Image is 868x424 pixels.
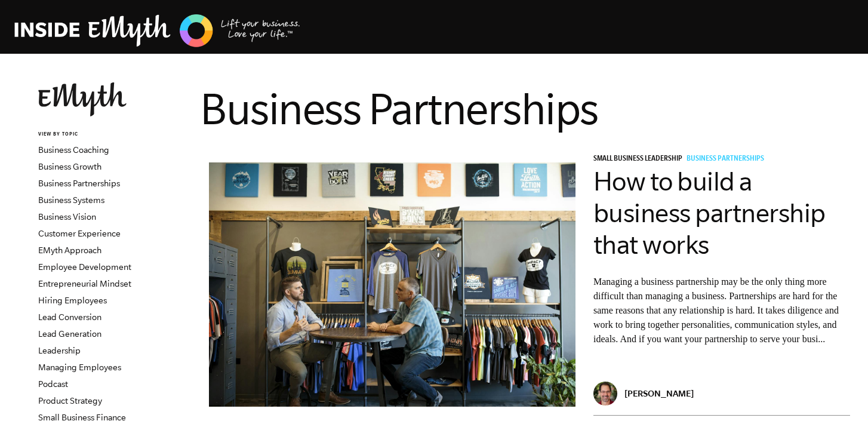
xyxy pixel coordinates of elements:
a: Managing Employees [38,362,121,372]
span: Small Business Leadership [593,155,682,164]
iframe: Chat Widget [808,367,868,424]
a: Employee Development [38,262,131,272]
img: two business owners discussing creating a business partnership [209,162,575,407]
a: Customer Experience [38,229,121,238]
img: Adam Traub - EMyth [593,382,617,405]
a: Business Vision [38,212,96,222]
a: Product Strategy [38,396,102,405]
a: Hiring Employees [38,296,107,305]
a: How to build a business partnership that works [593,167,826,259]
a: Business Growth [38,162,101,171]
p: [PERSON_NAME] [624,388,694,398]
a: Lead Generation [38,329,101,339]
a: Business Partnerships [687,155,768,164]
h6: VIEW BY TOPIC [38,131,182,139]
a: Leadership [38,346,81,355]
a: EMyth Approach [38,245,101,255]
p: Managing a business partnership may be the only thing more difficult than managing a business. Pa... [593,275,850,346]
a: Small Business Finance [38,413,126,422]
a: Business Partnerships [38,179,120,188]
a: Small Business Leadership [593,155,687,164]
a: Lead Conversion [38,312,101,322]
h1: Business Partnerships [200,82,859,135]
a: Business Systems [38,195,104,205]
a: Business Coaching [38,145,109,155]
span: Business Partnerships [687,155,764,164]
img: EMyth [38,82,127,116]
a: Entrepreneurial Mindset [38,279,131,288]
a: Podcast [38,379,68,389]
img: EMyth Business Coaching [14,13,301,49]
